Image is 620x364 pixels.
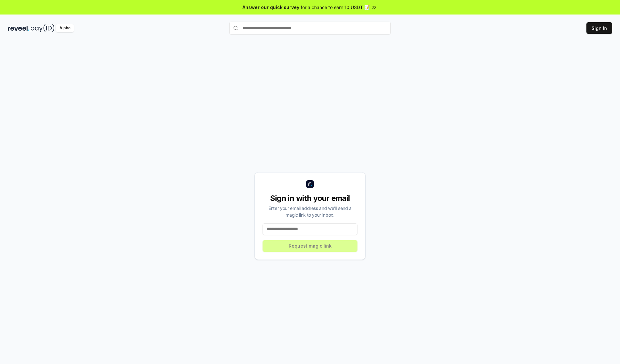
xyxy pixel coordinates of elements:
img: pay_id [31,24,55,32]
div: Alpha [56,24,74,32]
img: reveel_dark [8,24,29,32]
button: Sign In [586,22,612,34]
span: for a chance to earn 10 USDT 📝 [301,4,370,11]
img: logo_small [306,180,314,188]
span: Answer our quick survey [243,4,299,11]
div: Sign in with your email [263,193,357,203]
div: Enter your email address and we’ll send a magic link to your inbox. [263,205,357,218]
